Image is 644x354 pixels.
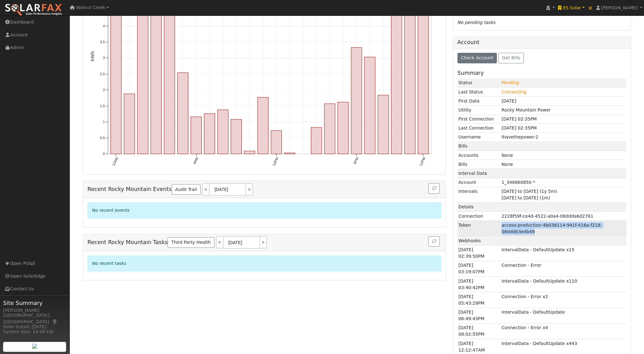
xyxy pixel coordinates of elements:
td: Connection [457,212,501,221]
td: Connection - Error [501,261,627,276]
rect: onclick="" [244,151,255,154]
span: Check Account [461,55,493,60]
div: [GEOGRAPHIC_DATA], [GEOGRAPHIC_DATA] [3,312,66,325]
rect: onclick="" [378,95,389,154]
rect: onclick="" [311,128,322,154]
text: 0 [103,152,105,156]
td: IntervalData - DefaultUpdate [501,308,627,323]
div: System Size: 14.08 kW [3,329,66,335]
td: Details [457,202,501,211]
td: access-production-4b038114-941f-418a-f218-08dddb3edb49 [501,221,627,236]
text: 11PM [419,157,426,167]
td: [DATE] 02:35PM [501,115,627,124]
td: Pending [501,79,627,88]
button: Check Account [457,53,497,63]
text: 2 [103,88,105,92]
td: [DATE] [501,97,627,106]
img: SolarFax [5,3,63,16]
text: 0.5 [100,136,105,140]
rect: onclick="" [284,153,295,154]
i: No pending tasks [457,20,495,25]
a: < [202,183,209,196]
text: 1 [103,120,105,124]
td: IntervalData - DefaultUpdate x110 [501,277,627,292]
h5: Account [457,39,480,45]
text: 4 [103,24,105,28]
rect: onclick="" [418,11,429,154]
td: Bills [457,160,501,169]
td: Intervals [457,187,501,202]
h5: Summary [457,70,627,76]
a: Map [52,319,58,324]
rect: onclick="" [271,131,281,154]
td: [DATE] 02:39:50PM [457,245,501,261]
span: [PERSON_NAME] [601,5,637,10]
a: Audit Trail [172,184,200,195]
td: [DATE] 03:40:42PM [457,277,501,292]
td: Interval Data [457,169,501,178]
td: Last Status [457,88,501,97]
td: IntervalData - DefaultUpdate x15 [501,245,627,261]
span: × [588,4,593,11]
rect: onclick="" [338,102,348,154]
text: 3 [103,56,105,60]
td: Utility [457,106,501,115]
rect: onclick="" [124,94,134,154]
td: Username [457,133,501,142]
td: None [501,151,627,160]
td: 2228f59f-ce4d-4522-a0a4-08ddda6d2761 [501,212,627,221]
div: [PERSON_NAME] [3,307,66,314]
td: [DATE] 03:19:07PM [457,261,501,276]
div: No recent events [88,202,442,218]
text: 2.5 [100,72,105,76]
td: 1_346660850 * [501,178,627,187]
td: Connecting [501,88,627,97]
rect: onclick="" [178,73,188,154]
td: Last Connection [457,124,501,133]
td: First Connection [457,115,501,124]
rect: onclick="" [218,110,228,154]
text: 12PM [272,157,279,167]
td: [DATE] 05:43:29PM [457,292,501,308]
a: Third Party Health [168,237,214,248]
td: Webhooks [457,236,501,245]
button: Refresh [428,236,440,247]
button: Get Bills [498,53,524,63]
span: ES Solar [563,5,581,10]
rect: onclick="" [365,57,375,154]
td: [DATE] 06:49:43PM [457,308,501,323]
rect: onclick="" [231,120,241,154]
rect: onclick="" [191,117,201,154]
rect: onclick="" [204,114,215,154]
span: Walnut Creek [76,5,105,10]
td: None [501,160,627,169]
h5: Recent Rocky Mountain Tasks [88,236,442,249]
text: 1.5 [100,104,105,108]
rect: onclick="" [351,48,362,154]
div: No recent tasks [88,256,442,271]
td: Rocky Mountain Power [501,106,627,115]
td: First Data [457,97,501,106]
td: [DATE] 08:02:55PM [457,323,501,339]
img: retrieve [32,344,37,349]
td: [DATE] to [DATE] (1y 5m) [DATE] to [DATE] (1m) [501,187,627,202]
a: > [260,236,267,248]
rect: onclick="" [164,10,175,154]
text: 12AM [111,157,119,167]
text: 3.5 [100,40,105,44]
rect: onclick="" [324,104,335,154]
div: Solar Install: [DATE] [3,324,66,330]
text: 6PM [353,157,359,165]
span: Get Bills [502,55,520,60]
td: Connection - Error x2 [501,292,627,308]
button: Refresh [428,183,440,194]
a: < [216,236,223,248]
td: Account [457,178,501,187]
text: kWh [90,51,95,61]
td: Accounts [457,151,501,160]
text: 6AM [192,157,199,165]
td: Token [457,221,501,236]
h5: Recent Rocky Mountain Events [88,183,442,196]
rect: onclick="" [258,98,268,154]
rect: onclick="" [151,6,161,154]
